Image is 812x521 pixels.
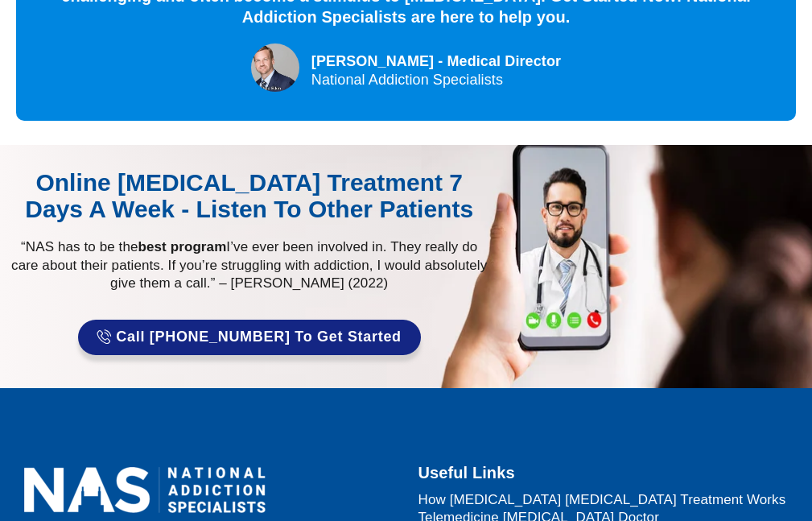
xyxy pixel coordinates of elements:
[418,459,797,487] h2: Useful Links
[311,51,561,72] div: [PERSON_NAME] - Medical Director
[138,239,227,254] strong: best program
[311,72,561,87] div: National Addiction Specialists
[24,467,266,513] img: national addiction specialists online suboxone doctors clinic for opioid addiction treatment
[418,491,786,509] span: How [MEDICAL_DATA] [MEDICAL_DATA] Treatment Works
[251,43,299,92] img: national addictiion specialists suboxone doctors dr chad elkin
[116,329,402,345] span: Call [PHONE_NUMBER] to Get Started
[418,491,797,509] a: How [MEDICAL_DATA] [MEDICAL_DATA] Treatment Works
[8,238,490,292] p: “NAS has to be the I’ve ever been involved in. They really do care about their patients. If you’r...
[13,169,485,222] div: Online [MEDICAL_DATA] Treatment 7 Days A Week - Listen to Other Patients
[78,320,421,355] a: Call [PHONE_NUMBER] to Get Started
